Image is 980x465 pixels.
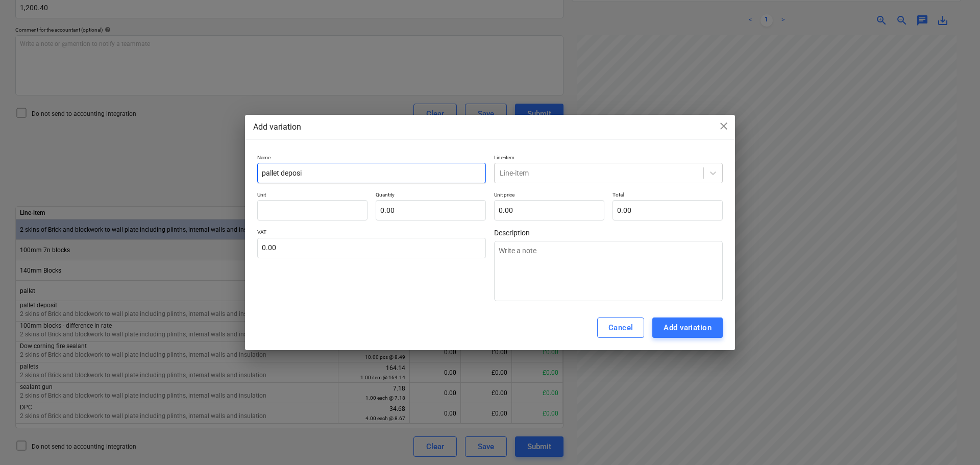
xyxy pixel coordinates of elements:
[257,154,486,163] p: Name
[494,154,723,163] p: Line-item
[929,416,980,465] iframe: Chat Widget
[257,191,367,200] p: Unit
[494,229,723,237] span: Description
[652,317,723,338] button: Add variation
[597,317,645,338] button: Cancel
[494,191,604,200] p: Unit price
[612,191,723,200] p: Total
[376,191,486,200] p: Quantity
[664,321,712,334] div: Add variation
[718,120,730,136] div: close
[608,321,633,334] div: Cancel
[257,229,486,237] p: VAT
[253,121,727,133] div: Add variation
[718,120,730,132] span: close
